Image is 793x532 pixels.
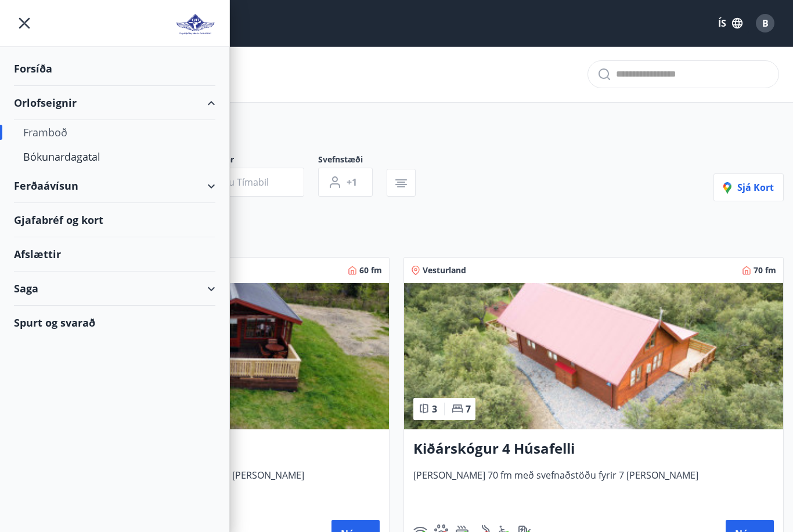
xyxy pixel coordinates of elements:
button: menu [14,13,35,34]
div: Saga [14,272,215,306]
span: +1 [347,176,357,189]
span: 60 fm [359,265,382,276]
span: Sjá kort [723,181,774,194]
span: B [762,17,769,30]
span: Vesturland [423,265,466,276]
span: Svefnstæði [318,154,387,168]
button: B [751,9,779,37]
div: Ferðaávísun [14,169,215,203]
span: 70 fm [754,265,776,276]
button: Veldu tímabil [181,168,304,197]
div: Forsíða [14,52,215,86]
button: +1 [318,168,373,197]
div: Afslættir [14,237,215,272]
button: ÍS [712,13,749,34]
span: Dagsetningar [181,154,318,168]
div: Framboð [23,120,206,144]
img: union_logo [175,13,215,36]
div: Gjafabréf og kort [14,203,215,237]
img: Paella dish [404,283,783,429]
span: Veldu tímabil [210,176,269,189]
h3: Kiðárskógur 4 Húsafelli [413,439,774,459]
span: 7 [466,403,471,415]
button: Sjá kort [713,173,784,201]
span: [PERSON_NAME] 70 fm með svefnaðstöðu fyrir 7 [PERSON_NAME] [413,469,774,507]
div: Orlofseignir [14,86,215,120]
div: Spurt og svarað [14,306,215,339]
span: 3 [432,403,437,415]
div: Bókunardagatal [23,144,206,169]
